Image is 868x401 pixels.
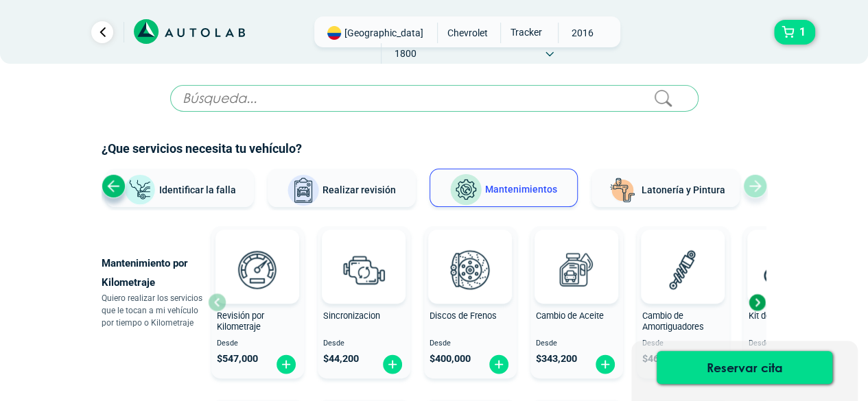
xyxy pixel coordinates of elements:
img: fi_plus-circle2.svg [382,354,403,375]
span: 1800 [382,43,430,64]
span: TRACKER [501,23,550,42]
span: Discos de Frenos [430,311,497,321]
button: Mantenimientos [430,169,578,207]
button: Cambio de Aceite Desde $343,200 [530,226,623,378]
button: Cambio de Amortiguadores Desde $465,000 [637,226,729,378]
span: Desde [642,339,724,348]
div: Next slide [747,292,767,313]
img: revision_por_kilometraje-v3.svg [227,239,288,300]
img: fi_plus-circle2.svg [594,354,616,375]
span: Cambio de Amortiguadores [642,311,704,332]
span: Desde [749,339,830,348]
img: AD0BCuuxAAAAAElFTkSuQmCC [237,232,278,274]
span: [GEOGRAPHIC_DATA] [344,26,423,40]
img: Identificar la falla [124,174,156,206]
img: Flag of COLOMBIA [327,26,341,40]
span: $ 547,000 [217,353,258,365]
span: Mantenimientos [485,184,557,195]
p: Mantenimiento por Kilometraje [102,254,208,292]
button: Realizar revisión [268,169,416,207]
button: Kit de Repartición Desde $773,000 [743,226,836,378]
img: fi_plus-circle2.svg [488,354,510,375]
img: cambio_de_aceite-v3.svg [546,239,607,300]
span: Desde [217,339,298,348]
img: correa_de_reparticion-v3.svg [764,256,815,283]
span: Latonería y Pintura [642,184,725,195]
p: Quiero realizar los servicios que le tocan a mi vehículo por tiempo o Kilometraje [102,292,208,329]
img: Realizar revisión [287,174,320,207]
span: Revisión por Kilometraje [217,311,264,332]
button: Sincronizacion Desde $44,200 [318,226,410,378]
img: Mantenimientos [449,173,482,206]
button: Discos de Frenos Desde $400,000 [424,226,517,378]
span: Desde [323,339,405,348]
button: Latonería y Pintura [591,169,740,207]
span: $ 343,200 [536,353,577,365]
img: frenos2-v3.svg [440,239,500,300]
span: Sincronizacion [323,311,380,321]
img: AD0BCuuxAAAAAElFTkSuQmCC [662,232,703,274]
span: 2016 [559,23,607,43]
img: AD0BCuuxAAAAAElFTkSuQmCC [556,232,597,274]
span: Desde [536,339,618,348]
img: AD0BCuuxAAAAAElFTkSuQmCC [449,232,491,274]
span: Cambio de Aceite [536,311,604,321]
img: AD0BCuuxAAAAAElFTkSuQmCC [343,232,384,274]
a: Ir al paso anterior [91,21,113,43]
input: Búsqueda... [170,85,699,112]
img: Latonería y Pintura [606,174,639,207]
button: Reservar cita [657,351,832,384]
img: sincronizacion-v3.svg [333,239,394,300]
button: Revisión por Kilometraje Desde $547,000 [211,226,304,378]
button: 1 [774,20,815,45]
span: Kit de Repartición [749,311,817,321]
span: $ 400,000 [430,353,471,365]
div: Previous slide [102,174,126,198]
span: CHEVROLET [443,23,492,43]
button: Identificar la falla [106,169,254,207]
span: Realizar revisión [322,184,396,195]
h2: ¿Que servicios necesita tu vehículo? [102,140,767,158]
span: $ 44,200 [323,353,359,365]
span: Desde [430,339,511,348]
img: amortiguadores-v3.svg [653,239,713,300]
span: 1 [796,21,809,44]
span: Identificar la falla [159,184,236,195]
img: fi_plus-circle2.svg [275,354,297,375]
